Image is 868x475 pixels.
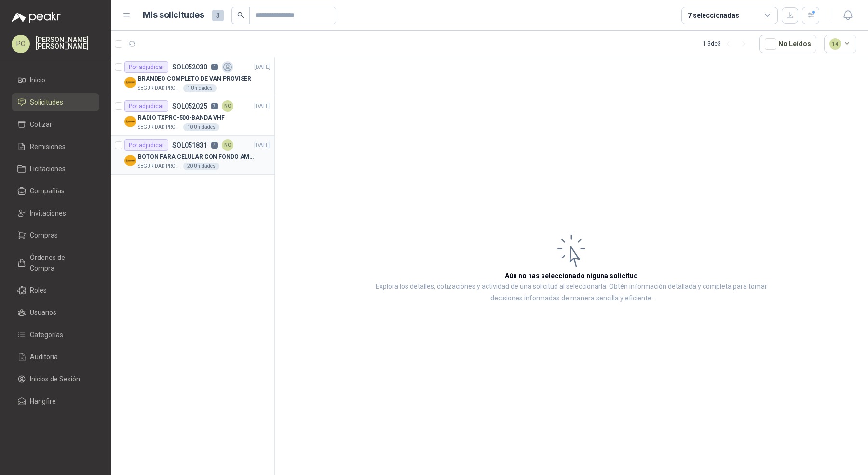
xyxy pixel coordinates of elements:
span: Categorías [30,329,63,340]
a: Órdenes de Compra [12,248,99,277]
a: Inicio [12,71,99,89]
span: Usuarios [30,307,56,318]
a: Categorías [12,326,99,344]
span: Cotizar [30,119,52,130]
span: Invitaciones [30,208,66,218]
a: Por adjudicarSOL0520257NO[DATE] Company LogoRADIO TXPRO-500-BANDA VHFSEGURIDAD PROVISER LTDA10 Un... [111,96,274,136]
p: 7 [211,103,218,109]
a: Hangfire [12,392,99,410]
p: 4 [211,142,218,149]
span: Licitaciones [30,163,66,174]
div: 7 seleccionadas [688,10,739,21]
span: Órdenes de Compra [30,252,90,273]
p: SEGURIDAD PROVISER LTDA [138,123,181,131]
div: 1 - 3 de 3 [703,36,752,52]
div: NO [222,100,233,112]
a: Por adjudicarSOL0520301[DATE] Company LogoBRANDEO COMPLETO DE VAN PROVISERSEGURIDAD PROVISER LTDA... [111,57,274,96]
div: Por adjudicar [124,100,168,112]
a: Cotizar [12,115,99,134]
img: Company Logo [124,155,136,166]
a: Usuarios [12,303,99,322]
span: 3 [212,10,224,21]
p: [DATE] [254,141,271,150]
span: Compras [30,230,58,241]
p: [DATE] [254,63,271,72]
span: Compañías [30,186,65,196]
a: Compras [12,226,99,244]
span: Inicio [30,75,45,85]
span: Hangfire [30,396,56,407]
div: NO [222,139,233,151]
p: SOL052025 [172,103,207,109]
div: PC [12,35,30,53]
p: SOL052030 [172,64,207,70]
a: Por adjudicarSOL0518314NO[DATE] Company LogoBOTON PARA CELULAR CON FONDO AMARILLOSEGURIDAD PROVIS... [111,136,274,175]
span: Solicitudes [30,97,63,108]
img: Company Logo [124,77,136,88]
img: Company Logo [124,116,136,127]
p: 1 [211,64,218,70]
p: SOL051831 [172,142,207,149]
p: [PERSON_NAME] [PERSON_NAME] [36,36,99,50]
button: 14 [824,35,857,53]
a: Auditoria [12,348,99,366]
h3: Aún no has seleccionado niguna solicitud [505,271,638,281]
div: 20 Unidades [183,163,219,170]
div: Por adjudicar [124,61,168,73]
a: Compañías [12,182,99,200]
span: Inicios de Sesión [30,374,80,384]
p: BRANDEO COMPLETO DE VAN PROVISER [138,74,251,83]
span: search [237,12,244,18]
img: Logo peakr [12,12,61,23]
span: Remisiones [30,141,66,152]
a: Solicitudes [12,93,99,111]
a: Remisiones [12,137,99,156]
p: BOTON PARA CELULAR CON FONDO AMARILLO [138,152,258,162]
button: No Leídos [759,35,816,53]
span: Auditoria [30,352,58,362]
div: 1 Unidades [183,84,217,92]
p: [DATE] [254,102,271,111]
p: RADIO TXPRO-500-BANDA VHF [138,113,225,122]
span: Roles [30,285,47,296]
p: Explora los detalles, cotizaciones y actividad de una solicitud al seleccionarla. Obtén informaci... [371,281,772,304]
a: Invitaciones [12,204,99,222]
div: 10 Unidades [183,123,219,131]
p: SEGURIDAD PROVISER LTDA [138,84,181,92]
div: Por adjudicar [124,139,168,151]
a: Inicios de Sesión [12,370,99,388]
a: Licitaciones [12,160,99,178]
p: SEGURIDAD PROVISER LTDA [138,163,181,170]
h1: Mis solicitudes [143,8,204,22]
a: Roles [12,281,99,299]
